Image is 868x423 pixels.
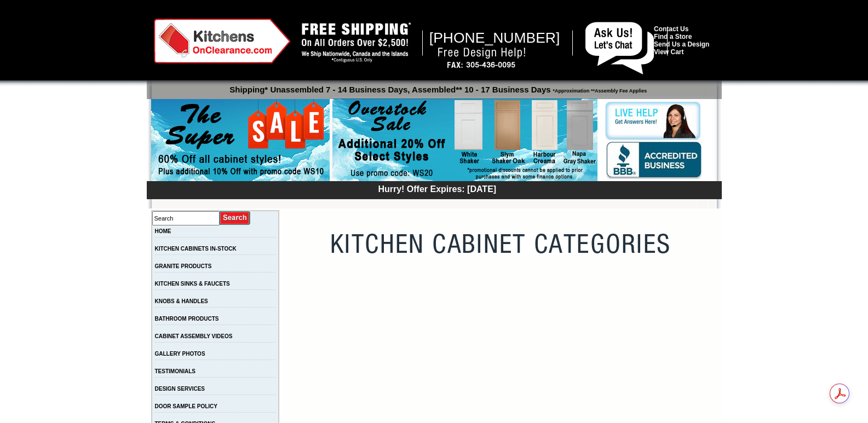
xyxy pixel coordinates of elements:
[154,19,291,63] img: Kitchens on Clearance Logo
[155,316,219,322] a: BATHROOM PRODUCTS
[654,33,692,40] a: Find a Store
[155,368,196,374] a: TESTIMONIALS
[155,386,205,392] a: DESIGN SERVICES
[429,30,560,46] span: [PHONE_NUMBER]
[155,228,171,234] a: HOME
[654,40,709,48] a: Send Us a Design
[220,211,251,225] input: Submit
[654,48,683,56] a: View Cart
[155,333,233,339] a: CABINET ASSEMBLY VIDEOS
[155,281,230,287] a: KITCHEN SINKS & FAUCETS
[155,403,217,409] a: DOOR SAMPLE POLICY
[654,25,688,33] a: Contact Us
[152,80,722,94] p: Shipping* Unassembled 7 - 14 Business Days, Assembled** 10 - 17 Business Days
[551,85,647,94] span: *Approximation **Assembly Fee Applies
[155,351,205,357] a: GALLERY PHOTOS
[155,298,208,304] a: KNOBS & HANDLES
[155,263,212,269] a: GRANITE PRODUCTS
[155,246,237,252] a: KITCHEN CABINETS IN-STOCK
[152,183,722,194] div: Hurry! Offer Expires: [DATE]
